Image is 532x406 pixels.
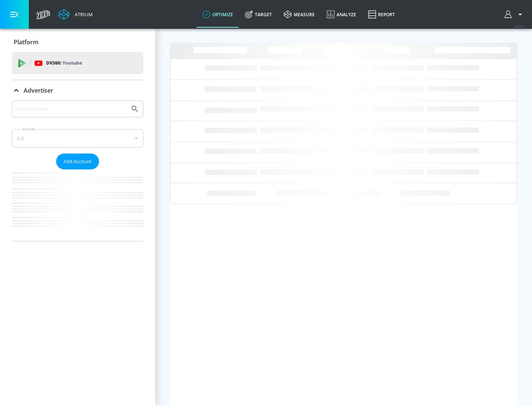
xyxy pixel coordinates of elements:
div: DV360: Youtube [12,52,143,74]
p: Youtube [62,59,82,67]
button: Add Account [56,154,99,169]
a: Report [362,1,401,28]
div: Advertiser [12,80,143,101]
div: A-Z [12,129,143,148]
a: Target [239,1,278,28]
div: Advertiser [12,100,143,241]
div: Atrium [72,11,93,18]
label: Sort By [21,127,37,131]
p: DV360: [46,59,82,67]
p: Advertiser [24,86,53,94]
span: Add Account [64,157,92,166]
nav: list of Advertiser [12,169,143,241]
a: measure [278,1,321,28]
a: Atrium [58,9,93,20]
p: Platform [14,38,38,46]
div: Platform [12,32,143,52]
input: Search by name [15,104,127,114]
a: optimize [197,1,239,28]
span: v 4.25.4 [514,24,525,28]
a: Analyze [321,1,362,28]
